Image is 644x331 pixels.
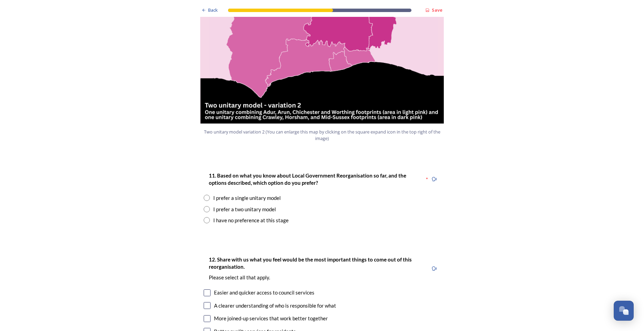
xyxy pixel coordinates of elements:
span: Back [208,7,218,13]
div: I prefer a single unitary model [213,194,281,202]
div: I have no preference at this stage [213,216,289,224]
span: Two unitary model variation 2 (You can enlarge this map by clicking on the square expand icon in ... [203,129,441,142]
strong: 11. Based on what you know about Local Government Reorganisation so far, and the options describe... [209,172,407,186]
div: More joined-up services that work better together [214,314,328,322]
strong: Save [432,7,442,13]
p: Please select all that apply. [209,274,423,281]
strong: 12. Share with us what you feel would be the most important things to come out of this reorganisa... [209,256,413,270]
button: Open Chat [614,301,634,321]
div: A clearer understanding of who is responsible for what [214,302,336,310]
div: I prefer a two unitary model [213,205,276,213]
div: Easier and quicker access to council services [214,289,314,297]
